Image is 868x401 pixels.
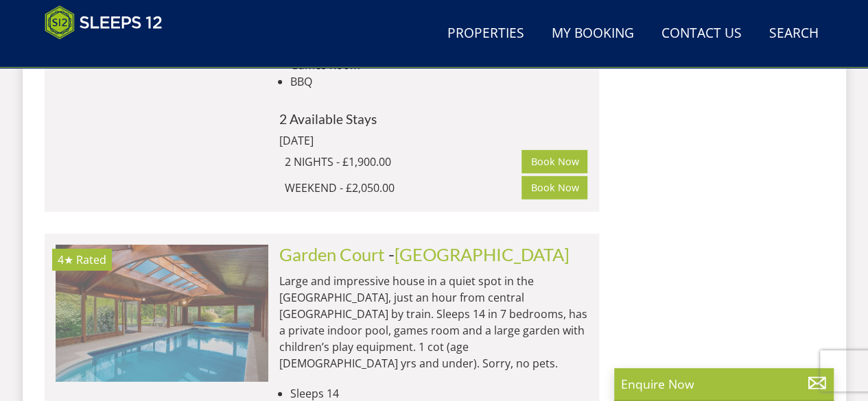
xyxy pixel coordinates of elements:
h4: 2 Available Stays [279,112,588,126]
a: Book Now [521,150,587,173]
a: Contact Us [656,19,747,49]
iframe: Customer reviews powered by Trustpilot [38,48,182,60]
a: 4★ Rated [56,245,268,382]
div: 2 NIGHTS - £1,900.00 [285,154,522,170]
img: Sleeps 12 [45,5,163,40]
span: - [388,244,570,265]
a: Properties [442,19,530,49]
span: Garden Court has a 4 star rating under the Quality in Tourism Scheme [58,252,73,267]
li: BBQ [290,73,588,90]
a: Search [764,19,824,49]
span: Rated [76,252,106,267]
div: WEEKEND - £2,050.00 [285,180,522,196]
p: Large and impressive house in a quiet spot in the [GEOGRAPHIC_DATA], just an hour from central [G... [279,273,588,372]
div: [DATE] [279,132,465,149]
p: Enquire Now [621,375,827,393]
a: Book Now [521,176,587,199]
a: [GEOGRAPHIC_DATA] [395,244,570,265]
a: My Booking [546,19,640,49]
a: Garden Court [279,244,385,265]
img: garden-court-surrey-pool-holiday-sleeps12.original.jpg [56,245,268,382]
